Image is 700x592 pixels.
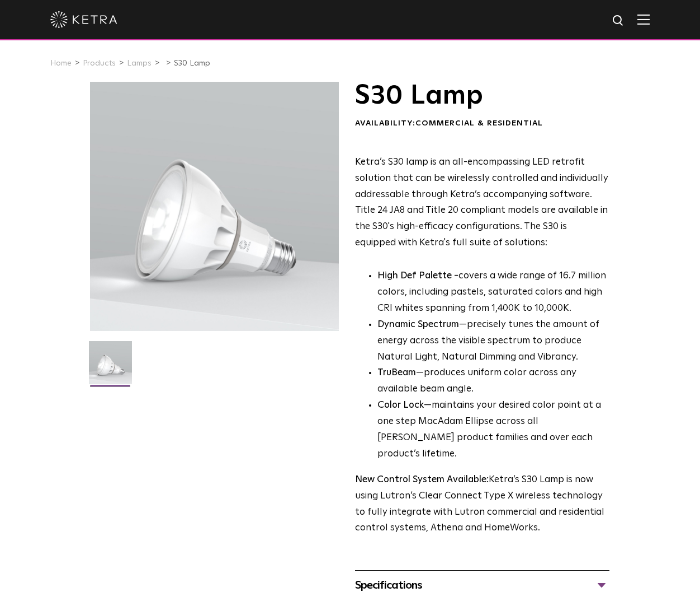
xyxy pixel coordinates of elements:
img: search icon [612,14,626,28]
a: Products [83,59,116,67]
p: covers a wide range of 16.7 million colors, including pastels, saturated colors and high CRI whit... [377,268,609,317]
strong: New Control System Available: [355,475,489,484]
li: —precisely tunes the amount of energy across the visible spectrum to produce Natural Light, Natur... [377,317,609,366]
img: S30-Lamp-Edison-2021-Web-Square [89,341,132,393]
img: Hamburger%20Nav.svg [637,14,650,25]
li: —maintains your desired color point at a one step MacAdam Ellipse across all [PERSON_NAME] produc... [377,398,609,463]
a: Lamps [127,59,152,67]
strong: High Def Palette - [377,271,458,281]
img: ketra-logo-2019-white [50,11,117,28]
div: Availability: [355,118,609,129]
a: Home [50,59,72,67]
li: —produces uniform color across any available beam angle. [377,365,609,398]
a: S30 Lamp [174,59,210,67]
p: Ketra’s S30 Lamp is now using Lutron’s Clear Connect Type X wireless technology to fully integrat... [355,472,609,537]
span: Commercial & Residential [415,119,543,127]
strong: TruBeam [377,368,416,377]
span: Ketra’s S30 lamp is an all-encompassing LED retrofit solution that can be wirelessly controlled a... [355,157,608,248]
h1: S30 Lamp [355,82,609,110]
strong: Dynamic Spectrum [377,320,459,329]
strong: Color Lock [377,400,424,410]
